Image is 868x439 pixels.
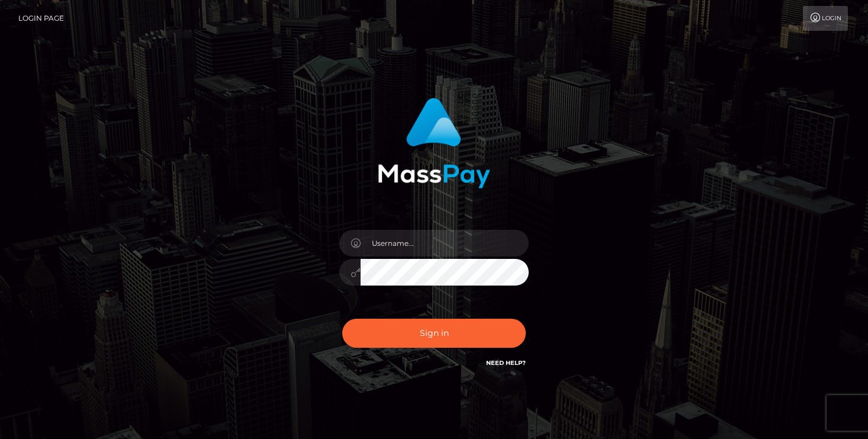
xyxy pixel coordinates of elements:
[803,6,848,31] a: Login
[378,98,490,188] img: MassPay Login
[18,6,64,31] a: Login Page
[361,230,529,257] input: Username...
[342,319,526,348] button: Sign in
[486,359,526,367] a: Need Help?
